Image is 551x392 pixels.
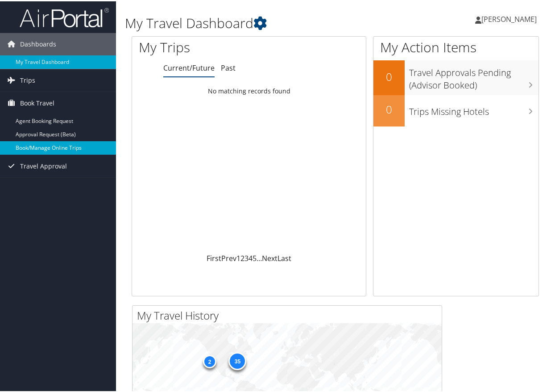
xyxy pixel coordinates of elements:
[20,32,56,54] span: Dashboards
[244,252,249,262] a: 3
[137,307,442,322] h2: My Travel History
[139,37,262,55] h1: My Trips
[373,68,405,83] h2: 0
[20,68,35,90] span: Trips
[373,101,405,116] h2: 0
[236,252,240,262] a: 1
[409,61,539,90] h3: Travel Approvals Pending (Advisor Booked)
[240,252,244,262] a: 2
[132,82,366,98] td: No matching records found
[203,354,216,367] div: 2
[373,94,539,125] a: 0Trips Missing Hotels
[253,252,257,262] a: 5
[20,91,54,113] span: Book Travel
[373,37,539,55] h1: My Action Items
[409,100,539,117] h3: Trips Missing Hotels
[249,252,253,262] a: 4
[262,252,278,262] a: Next
[373,59,539,93] a: 0Travel Approvals Pending (Advisor Booked)
[257,252,262,262] span: …
[221,62,236,72] a: Past
[228,351,246,369] div: 35
[207,252,221,262] a: First
[163,62,215,72] a: Current/Future
[125,13,406,31] h1: My Travel Dashboard
[278,252,291,262] a: Last
[20,6,109,27] img: airportal-logo.png
[20,154,67,176] span: Travel Approval
[481,13,537,23] span: [PERSON_NAME]
[221,252,236,262] a: Prev
[475,4,546,31] a: [PERSON_NAME]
